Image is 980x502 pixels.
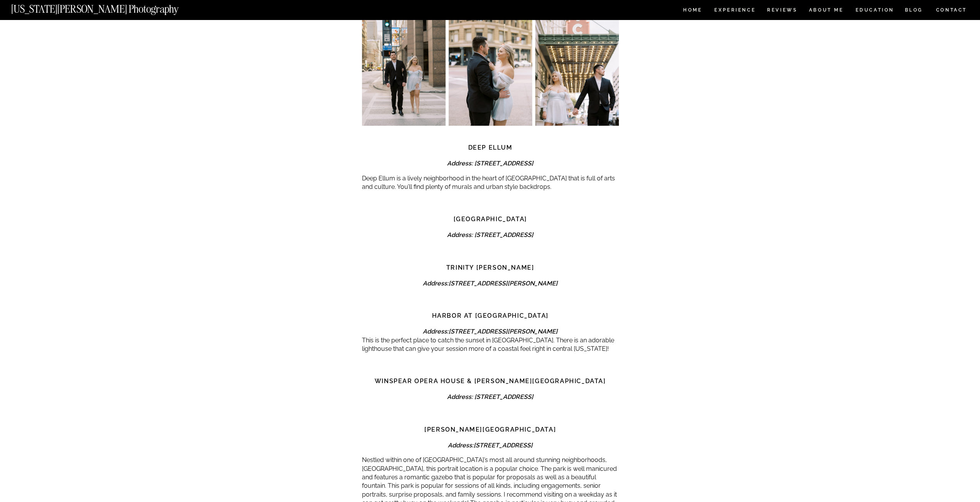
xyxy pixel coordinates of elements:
strong: [PERSON_NAME][GEOGRAPHIC_DATA] [424,426,556,433]
a: HOME [682,8,704,14]
img: Dallas engagement photographer [449,1,532,126]
em: Address: [448,442,533,449]
strong: [STREET_ADDRESS][PERSON_NAME] [449,328,558,335]
strong: [GEOGRAPHIC_DATA] [453,215,527,223]
strong: Harbor at [GEOGRAPHIC_DATA] [432,312,548,319]
a: EDUCATION [854,8,895,14]
a: REVIEWS [767,8,796,14]
em: Address: [423,328,558,335]
strong: Deep Ellum [468,144,513,151]
em: Address: [423,280,558,287]
a: BLOG [905,8,923,14]
img: downtown dallas engagement photos [362,1,446,126]
img: downtown dallas engagement photos [535,1,619,126]
a: Experience [714,8,755,14]
p: Deep Ellum is a lively neighborhood in the heart of [GEOGRAPHIC_DATA] that is full of arts and cu... [362,174,619,192]
strong: Winspear Opera House & [PERSON_NAME][GEOGRAPHIC_DATA] [375,377,606,385]
a: [US_STATE][PERSON_NAME] Photography [11,4,204,10]
a: CONTACT [935,6,967,14]
p: This is the perfect place to catch the sunset in [GEOGRAPHIC_DATA]. There is an adorable lighthou... [362,336,619,354]
em: Address: [STREET_ADDRESS] [447,160,533,167]
em: Address: [STREET_ADDRESS] [447,393,533,400]
strong: [STREET_ADDRESS][PERSON_NAME] [449,280,558,287]
strong: Address: [STREET_ADDRESS] [447,231,533,238]
strong: [STREET_ADDRESS] [474,442,533,449]
strong: Trinity [PERSON_NAME] [446,264,534,271]
a: ABOUT ME [809,8,844,14]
